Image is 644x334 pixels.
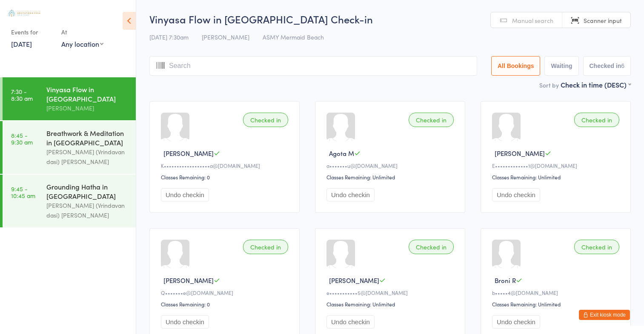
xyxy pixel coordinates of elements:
[492,173,622,181] div: Classes Remaining: Unlimited
[329,149,354,158] span: Agota M
[11,185,35,199] time: 9:45 - 10:45 am
[161,173,291,181] div: Classes Remaining: 0
[149,33,189,41] span: [DATE] 7:30am
[621,62,624,69] div: 6
[539,81,559,89] label: Sort by
[161,162,291,169] div: K••••••••••••••••••a@[DOMAIN_NAME]
[46,103,129,113] div: [PERSON_NAME]
[163,276,214,285] span: [PERSON_NAME]
[579,310,630,320] button: Exit kiosk mode
[326,162,456,169] div: a•••••••u@[DOMAIN_NAME]
[326,300,456,308] div: Classes Remaining: Unlimited
[161,188,209,201] button: Undo checkin
[495,276,516,285] span: Broni R
[263,33,324,41] span: ASMY Mermaid Beach
[492,315,540,328] button: Undo checkin
[409,113,454,127] div: Checked in
[491,56,541,76] button: All Bookings
[11,88,33,102] time: 7:30 - 8:30 am
[583,56,631,76] button: Checked in6
[3,121,136,174] a: 8:45 -9:30 amBreathwork & Meditation in [GEOGRAPHIC_DATA][PERSON_NAME] (Vrindavan dasi) [PERSON_N...
[46,182,129,201] div: Grounding Hatha in [GEOGRAPHIC_DATA]
[574,240,619,254] div: Checked in
[544,56,578,76] button: Waiting
[61,39,103,48] div: Any location
[11,132,33,145] time: 8:45 - 9:30 am
[584,16,622,25] span: Scanner input
[326,173,456,181] div: Classes Remaining: Unlimited
[163,149,214,158] span: [PERSON_NAME]
[492,188,540,201] button: Undo checkin
[61,25,103,39] div: At
[492,300,622,308] div: Classes Remaining: Unlimited
[495,149,545,158] span: [PERSON_NAME]
[46,201,129,220] div: [PERSON_NAME] (Vrindavan dasi) [PERSON_NAME]
[202,33,249,41] span: [PERSON_NAME]
[326,188,375,201] button: Undo checkin
[9,10,40,17] img: Australian School of Meditation & Yoga (Gold Coast)
[46,85,129,103] div: Vinyasa Flow in [GEOGRAPHIC_DATA]
[561,80,631,89] div: Check in time (DESC)
[492,162,622,169] div: E•••••••••••••1@[DOMAIN_NAME]
[3,175,136,227] a: 9:45 -10:45 amGrounding Hatha in [GEOGRAPHIC_DATA][PERSON_NAME] (Vrindavan dasi) [PERSON_NAME]
[46,147,129,167] div: [PERSON_NAME] (Vrindavan dasi) [PERSON_NAME]
[161,289,291,296] div: Q•••••••e@[DOMAIN_NAME]
[326,315,375,328] button: Undo checkin
[46,128,129,147] div: Breathwork & Meditation in [GEOGRAPHIC_DATA]
[512,16,553,25] span: Manual search
[243,240,288,254] div: Checked in
[243,113,288,127] div: Checked in
[149,12,631,26] h2: Vinyasa Flow in [GEOGRAPHIC_DATA] Check-in
[161,315,209,328] button: Undo checkin
[409,240,454,254] div: Checked in
[149,56,477,76] input: Search
[574,113,619,127] div: Checked in
[11,39,32,48] a: [DATE]
[492,289,622,296] div: b•••••4@[DOMAIN_NAME]
[329,276,379,285] span: [PERSON_NAME]
[3,77,136,120] a: 7:30 -8:30 amVinyasa Flow in [GEOGRAPHIC_DATA][PERSON_NAME]
[11,25,53,39] div: Events for
[326,289,456,296] div: e•••••••••••5@[DOMAIN_NAME]
[161,300,291,308] div: Classes Remaining: 0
